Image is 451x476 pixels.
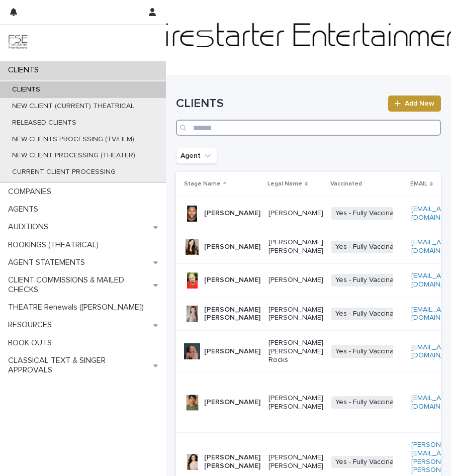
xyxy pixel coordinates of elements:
[204,243,260,251] p: [PERSON_NAME]
[4,187,59,197] p: COMPANIES
[204,306,260,323] p: [PERSON_NAME] [PERSON_NAME]
[4,275,153,295] p: CLIENT COMMISSIONS & MAILED CHECKS
[4,65,47,75] p: CLIENTS
[331,274,408,287] span: Yes - Fully Vaccinated
[268,339,323,364] p: [PERSON_NAME] [PERSON_NAME] Rocks
[410,178,427,189] p: EMAIL
[4,258,93,267] p: AGENT STATEMENTS
[388,96,441,112] a: Add New
[405,100,434,107] span: Add New
[268,394,323,411] p: [PERSON_NAME] [PERSON_NAME]
[204,398,260,407] p: [PERSON_NAME]
[8,33,28,53] img: 9JgRvJ3ETPGCJDhvPVA5
[176,97,382,111] h1: CLIENTS
[267,178,302,189] p: Legal Name
[184,178,221,189] p: Stage Name
[331,456,408,468] span: Yes - Fully Vaccinated
[176,120,441,136] input: Search
[331,345,408,358] span: Yes - Fully Vaccinated
[176,148,217,164] button: Agent
[331,308,408,320] span: Yes - Fully Vaccinated
[4,102,142,111] p: NEW CLIENT (CURRENT) THEATRICAL
[268,453,323,470] p: [PERSON_NAME] [PERSON_NAME]
[4,356,153,375] p: CLASSICAL TEXT & SINGER APPROVALS
[4,151,143,160] p: NEW CLIENT PROCESSING (THEATER)
[268,276,323,284] p: [PERSON_NAME]
[4,222,56,232] p: AUDITIONS
[268,238,323,255] p: [PERSON_NAME] [PERSON_NAME]
[268,209,323,218] p: [PERSON_NAME]
[4,168,124,176] p: CURRENT CLIENT PROCESSING
[4,205,46,214] p: AGENTS
[4,85,48,94] p: CLIENTS
[4,240,107,250] p: BOOKINGS (THEATRICAL)
[331,241,408,253] span: Yes - Fully Vaccinated
[330,178,362,189] p: Vaccinated
[331,207,408,220] span: Yes - Fully Vaccinated
[204,276,260,284] p: [PERSON_NAME]
[204,453,260,470] p: [PERSON_NAME] [PERSON_NAME]
[4,135,142,144] p: NEW CLIENTS PROCESSING (TV/FILM)
[268,306,323,323] p: [PERSON_NAME] [PERSON_NAME]
[4,338,60,348] p: BOOK OUTS
[4,320,60,330] p: RESOURCES
[204,209,260,218] p: [PERSON_NAME]
[331,396,408,409] span: Yes - Fully Vaccinated
[204,347,260,356] p: [PERSON_NAME]
[4,119,84,127] p: RELEASED CLIENTS
[4,303,152,312] p: THEATRE Renewals ([PERSON_NAME])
